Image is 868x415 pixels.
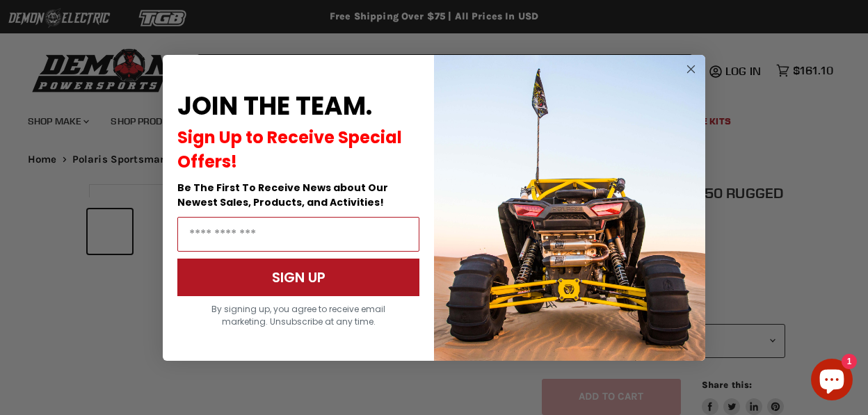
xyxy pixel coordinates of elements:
inbox-online-store-chat: Shopify online store chat [807,359,857,404]
span: JOIN THE TEAM. [177,88,372,124]
span: Sign Up to Receive Special Offers! [177,126,402,173]
span: By signing up, you agree to receive email marketing. Unsubscribe at any time. [211,303,385,327]
input: Email Address [177,217,419,252]
button: Close dialog [682,60,700,78]
img: a9095488-b6e7-41ba-879d-588abfab540b.jpeg [434,55,705,361]
span: Be The First To Receive News about Our Newest Sales, Products, and Activities! [177,181,388,209]
button: SIGN UP [177,259,419,296]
